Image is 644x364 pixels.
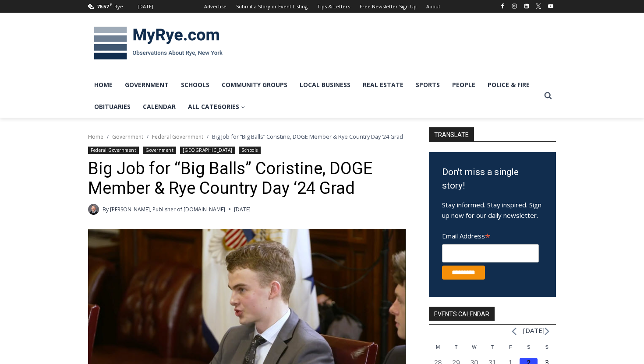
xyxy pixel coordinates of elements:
span: S [545,344,548,350]
div: Thursday [483,343,501,358]
a: Facebook [497,1,508,11]
a: Real Estate [357,74,410,96]
a: Home [88,74,119,96]
span: By [103,205,109,213]
a: Schools [175,74,216,96]
span: Big Job for “Big Balls” Coristine, DOGE Member & Rye Country Day ‘24 Grad [212,133,403,140]
a: Previous month [512,327,517,336]
button: View Search Form [540,88,556,104]
a: Government [143,147,176,154]
a: Linkedin [521,1,532,11]
nav: Primary Navigation [88,74,540,118]
div: Wednesday [465,343,483,358]
a: [GEOGRAPHIC_DATA] [180,147,235,154]
nav: Breadcrumbs [88,132,406,141]
div: Friday [502,343,520,358]
a: Police & Fire [481,74,536,96]
a: YouTube [545,1,556,11]
span: F [509,344,512,350]
span: F [110,2,112,7]
span: W [472,344,476,350]
a: Next month [545,327,549,336]
li: [DATE] [523,325,545,336]
div: Monday [429,343,447,358]
span: / [147,134,149,140]
p: Stay informed. Stay inspired. Sign up now for our daily newsletter. [442,199,543,220]
a: Home [88,133,103,140]
div: Saturday [520,343,538,358]
a: Obituaries [88,96,137,118]
time: [DATE] [234,205,251,213]
strong: TRANSLATE [429,127,474,141]
a: Author image [88,204,99,215]
span: / [107,134,109,140]
a: Schools [239,147,261,154]
span: T [491,344,494,350]
label: Email Address [442,227,539,243]
div: Rye [114,3,123,10]
h3: Don't miss a single story! [442,165,543,193]
span: S [527,344,530,350]
a: [PERSON_NAME], Publisher of [DOMAIN_NAME] [110,206,225,213]
a: Community Groups [216,74,294,96]
span: / [207,134,209,140]
a: Local Business [294,74,357,96]
h2: Events Calendar [429,307,495,321]
a: Calendar [137,96,182,118]
a: Instagram [509,1,520,11]
a: X [533,1,544,11]
div: [DATE] [138,3,153,10]
a: Federal Government [152,133,203,140]
a: People [446,74,481,96]
img: MyRye.com [88,21,228,66]
a: Federal Government [88,147,139,154]
a: All Categories [182,96,251,118]
a: Sports [410,74,446,96]
span: 76.57 [97,3,109,10]
span: All Categories [188,102,245,112]
a: Government [119,74,175,96]
h1: Big Job for “Big Balls” Coristine, DOGE Member & Rye Country Day ‘24 Grad [88,159,406,199]
span: M [436,344,440,350]
div: Sunday [538,343,556,358]
a: Government [112,133,143,140]
div: Tuesday [447,343,465,358]
span: T [455,344,458,350]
